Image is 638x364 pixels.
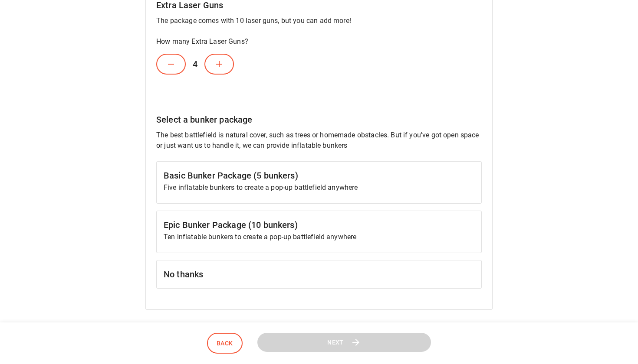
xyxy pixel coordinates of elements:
[164,182,474,193] p: Five inflatable bunkers to create a pop-up battlefield anywhere
[156,16,482,26] p: The package comes with 10 laser guns, but you can add more!
[164,232,474,242] p: Ten inflatable bunkers to create a pop-up battlefield anywhere
[156,113,482,127] h6: Select a bunker package
[257,333,431,352] button: Next
[207,333,243,354] button: Back
[164,267,474,281] h6: No thanks
[186,50,204,78] h6: 4
[327,337,344,348] span: Next
[156,130,482,151] p: The best battlefield is natural cover, such as trees or homemade obstacles. But if you've got ope...
[271,320,366,351] p: ⚡ Powered By
[164,169,474,182] h6: Basic Bunker Package (5 bunkers)
[164,218,474,232] h6: Epic Bunker Package (10 bunkers)
[217,338,233,349] span: Back
[156,36,482,47] p: How many Extra Laser Guns?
